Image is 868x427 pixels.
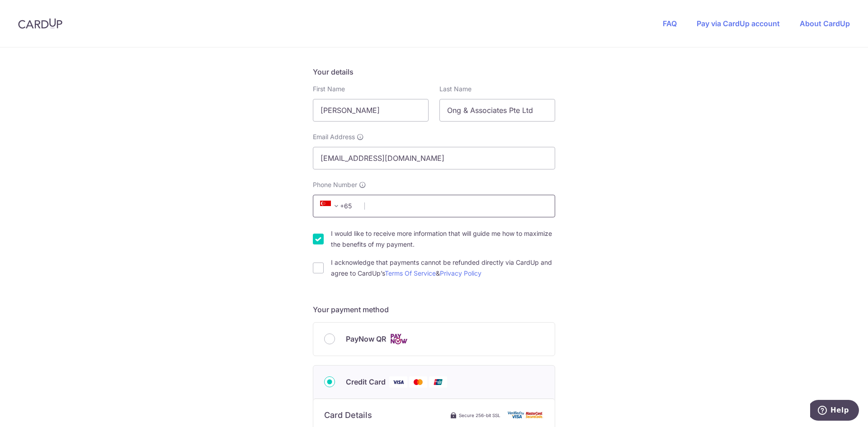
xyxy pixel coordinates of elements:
label: I acknowledge that payments cannot be refunded directly via CardUp and agree to CardUp’s & [331,257,555,279]
input: First name [313,99,429,122]
h5: Your details [313,66,555,77]
h5: Your payment method [313,304,555,315]
img: Union Pay [429,376,447,388]
img: Mastercard [409,376,427,388]
span: PayNow QR [346,333,386,344]
img: Visa [389,376,407,388]
a: FAQ [663,19,677,28]
img: CardUp [18,18,62,29]
span: Phone Number [313,180,357,189]
img: card secure [508,411,544,419]
img: Cards logo [390,333,408,345]
input: Last name [439,99,555,122]
h6: Card Details [324,410,372,421]
a: About CardUp [800,19,850,28]
div: PayNow QR Cards logo [324,333,544,345]
div: Credit Card Visa Mastercard Union Pay [324,376,544,388]
label: I would like to receive more information that will guide me how to maximize the benefits of my pa... [331,228,555,250]
span: +65 [320,201,342,211]
span: Secure 256-bit SSL [459,412,500,419]
label: Last Name [439,84,472,94]
label: First Name [313,84,345,94]
a: Pay via CardUp account [697,19,780,28]
a: Terms Of Service [385,269,436,277]
span: Email Address [313,132,355,141]
input: Email address [313,147,555,169]
span: +65 [317,201,358,211]
span: Credit Card [346,376,386,387]
iframe: Opens a widget where you can find more information [810,400,859,422]
a: Privacy Policy [440,269,481,277]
